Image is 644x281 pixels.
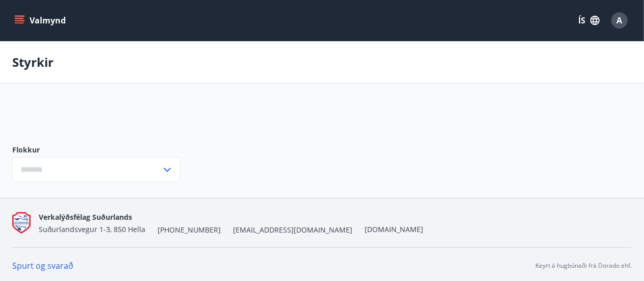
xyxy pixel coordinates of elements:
[12,145,181,155] label: Flokkur
[39,224,145,234] span: Suðurlandsvegur 1-3, 850 Hella
[233,225,352,235] span: [EMAIL_ADDRESS][DOMAIN_NAME]
[39,212,132,222] span: Verkalýðsfélag Suðurlands
[573,11,605,30] button: ÍS
[365,224,423,234] a: [DOMAIN_NAME]
[158,225,221,235] span: [PHONE_NUMBER]
[12,212,31,234] img: Q9do5ZaFAFhn9lajViqaa6OIrJ2A2A46lF7VsacK.png
[617,15,623,26] span: A
[12,11,70,30] button: menu
[12,260,73,271] a: Spurt og svarað
[607,8,632,33] button: A
[12,54,54,71] p: Styrkir
[535,261,632,270] p: Keyrt á hugbúnaði frá Dorado ehf.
